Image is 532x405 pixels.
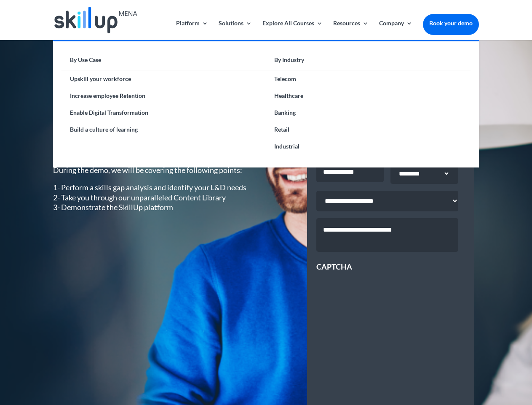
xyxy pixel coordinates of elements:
[423,14,479,32] a: Book your demo
[266,70,470,87] a: Telecom
[176,20,208,40] a: Platform
[54,7,137,33] img: Skillup Mena
[266,121,470,138] a: Retail
[266,104,470,121] a: Banking
[379,20,412,40] a: Company
[392,314,532,405] iframe: Chat Widget
[262,20,323,40] a: Explore All Courses
[53,183,254,212] p: 1- Perform a skills gap analysis and identify your L&D needs 2- Take you through our unparalleled...
[266,87,470,104] a: Healthcare
[266,138,470,155] a: Industrial
[219,20,252,40] a: Solutions
[266,54,470,70] a: By Industry
[53,165,254,213] div: During the demo, we will be covering the following points:
[61,54,266,70] a: By Use Case
[333,20,369,40] a: Resources
[61,70,266,87] a: Upskill your workforce
[61,87,266,104] a: Increase employee Retention
[316,262,352,272] label: CAPTCHA
[61,121,266,138] a: Build a culture of learning
[61,104,266,121] a: Enable Digital Transformation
